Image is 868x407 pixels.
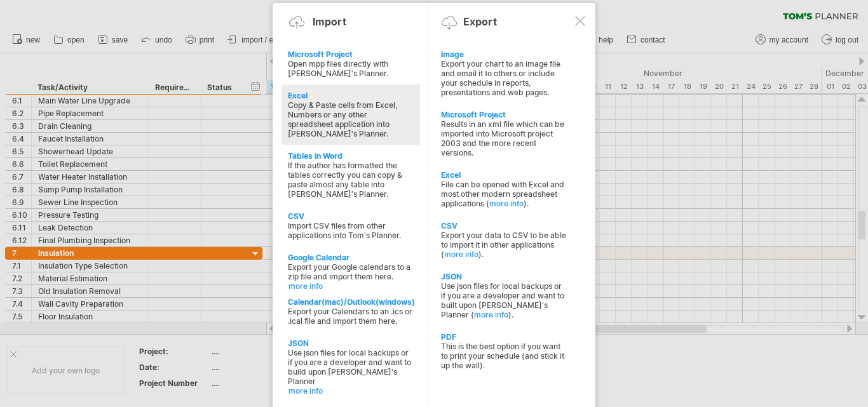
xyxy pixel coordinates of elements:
[463,15,497,28] div: Export
[441,281,567,319] div: Use json files for local backups or if you are a developer and want to built upon [PERSON_NAME]'s...
[441,230,567,259] div: Export your data to CSV to be able to import it in other applications ( ).
[288,386,414,396] a: more info
[441,342,567,370] div: This is the best option if you want to print your schedule (and stick it up the wall).
[441,119,567,157] div: Results in an xml file which can be imported into Microsoft project 2003 and the more recent vers...
[288,151,414,161] div: Tables in Word
[288,91,414,100] div: Excel
[288,281,414,291] a: more info
[313,15,346,28] div: Import
[489,199,524,208] a: more info
[444,250,478,259] a: more info
[441,59,567,97] div: Export your chart to an image file and email it to others or include your schedule in reports, pr...
[441,50,567,59] div: Image
[441,332,567,342] div: PDF
[441,221,567,230] div: CSV
[441,110,567,119] div: Microsoft Project
[288,100,414,138] div: Copy & Paste cells from Excel, Numbers or any other spreadsheet application into [PERSON_NAME]'s ...
[474,310,508,319] a: more info
[441,180,567,208] div: File can be opened with Excel and most other modern spreadsheet applications ( ).
[441,272,567,281] div: JSON
[288,161,414,199] div: If the author has formatted the tables correctly you can copy & paste almost any table into [PERS...
[441,170,567,180] div: Excel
